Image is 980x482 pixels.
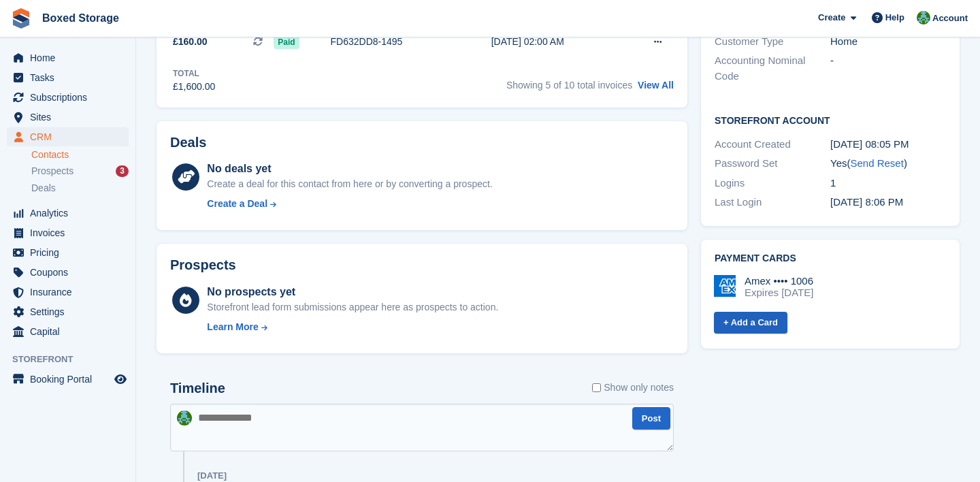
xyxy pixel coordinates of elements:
[714,312,787,334] a: + Add a Card
[7,204,129,223] a: menu
[592,381,674,395] label: Show only notes
[207,197,492,211] a: Create a Deal
[170,135,206,150] h2: Deals
[830,156,946,172] div: Yes
[173,35,208,49] span: £160.00
[715,137,830,152] div: Account Created
[170,381,225,396] h2: Timeline
[173,80,215,94] div: £1,600.00
[7,322,129,341] a: menu
[506,80,632,91] span: Showing 5 of 10 total invoices
[207,177,492,191] div: Create a deal for this contact from here or by converting a prospect.
[7,68,129,87] a: menu
[207,320,498,334] a: Learn More
[7,223,129,242] a: menu
[7,302,129,321] a: menu
[112,371,129,387] a: Preview store
[207,197,267,211] div: Create a Deal
[30,48,112,67] span: Home
[830,137,946,152] div: [DATE] 08:05 PM
[715,34,830,50] div: Customer Type
[885,11,904,25] span: Help
[830,176,946,191] div: 1
[30,283,112,302] span: Insurance
[12,353,135,366] span: Storefront
[207,300,498,315] div: Storefront lead form submissions appear here as prospects to action.
[30,243,112,262] span: Pricing
[745,275,813,287] div: Amex •••• 1006
[715,53,830,84] div: Accounting Nominal Code
[274,35,299,49] span: Paid
[7,243,129,262] a: menu
[30,223,112,242] span: Invoices
[31,148,129,161] a: Contacts
[850,157,903,169] a: Send Reset
[30,204,112,223] span: Analytics
[331,35,461,49] div: FD632DD8-1495
[917,11,930,25] img: Tobias Butler
[7,283,129,302] a: menu
[745,287,813,299] div: Expires [DATE]
[491,35,623,49] div: [DATE] 02:00 AM
[30,127,112,146] span: CRM
[7,88,129,107] a: menu
[31,165,73,178] span: Prospects
[715,113,946,127] h2: Storefront Account
[116,165,129,177] div: 3
[830,34,946,50] div: Home
[30,108,112,127] span: Sites
[7,370,129,389] a: menu
[715,253,946,264] h2: Payment cards
[207,161,492,177] div: No deals yet
[847,157,906,169] span: ( )
[715,156,830,172] div: Password Set
[830,196,903,208] time: 2024-12-09 20:06:20 UTC
[173,67,215,80] div: Total
[638,80,674,91] a: View All
[30,302,112,321] span: Settings
[7,48,129,67] a: menu
[7,108,129,127] a: menu
[170,257,236,273] h2: Prospects
[30,88,112,107] span: Subscriptions
[31,164,129,178] a: Prospects 3
[932,12,968,25] span: Account
[30,263,112,282] span: Coupons
[714,275,736,297] img: Amex Logo
[818,11,845,25] span: Create
[197,470,227,481] div: [DATE]
[11,8,31,29] img: stora-icon-8386f47178a22dfd0bd8f6a31ec36ba5ce8667c1dd55bd0f319d3a0aa187defe.svg
[30,68,112,87] span: Tasks
[715,195,830,210] div: Last Login
[7,263,129,282] a: menu
[632,407,670,430] button: Post
[30,370,112,389] span: Booking Portal
[207,320,258,334] div: Learn More
[30,322,112,341] span: Capital
[31,181,129,195] a: Deals
[31,182,56,195] span: Deals
[830,53,946,84] div: -
[177,411,192,425] img: Tobias Butler
[207,284,498,300] div: No prospects yet
[592,381,601,395] input: Show only notes
[37,7,125,29] a: Boxed Storage
[7,127,129,146] a: menu
[715,176,830,191] div: Logins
